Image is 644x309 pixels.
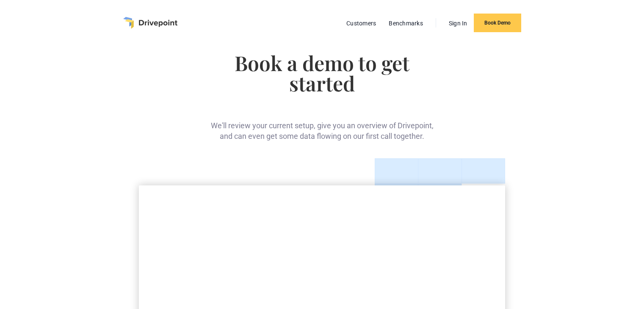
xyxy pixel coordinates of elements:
a: Benchmarks [384,18,427,29]
h1: Book a demo to get started [208,52,436,93]
a: Customers [342,18,380,29]
a: Sign In [445,18,472,29]
a: home [123,17,177,29]
div: We'll review your current setup, give you an overview of Drivepoint, and can even get some data f... [208,107,436,141]
a: Book Demo [474,14,521,32]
